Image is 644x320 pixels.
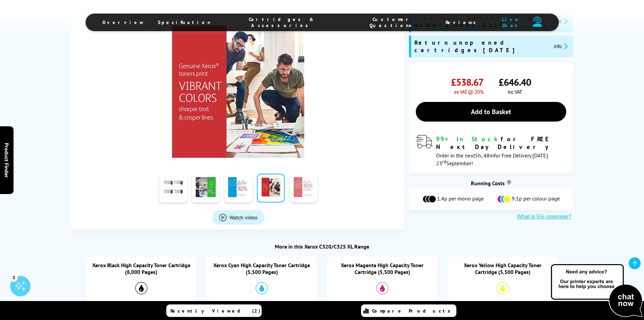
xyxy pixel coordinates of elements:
[446,19,479,25] span: Reviews
[436,152,548,167] span: Order in the next for Free Delivery [DATE] 23 September!
[451,76,483,88] span: £538.67
[493,16,529,28] span: Live Chat
[549,263,644,319] img: Open Live Chat window
[416,102,566,122] a: Add to Basket
[71,243,573,250] div: More in this Xerox C320/C325 XL Range
[499,76,531,88] span: £646.40
[475,152,494,159] span: 5h, 48m
[436,135,566,151] div: for FREE Next Day Delivery
[436,135,501,143] span: 99+ In Stock
[454,88,483,95] span: ex VAT @ 20%
[102,19,144,25] span: Overview
[497,282,509,294] img: Yellow
[361,304,456,317] a: Compare Products
[341,262,424,275] a: Xerox Magenta High Capacity Toner Cartridge (5,500 Pages)
[512,195,560,203] span: 9.1p per colour page
[10,274,18,281] div: 2
[213,262,310,275] a: Xerox Cyan High Capacity Toner Cartridge (5,500 Pages)
[442,158,446,165] sup: rd
[409,180,573,187] div: Running Costs
[372,308,454,314] span: Compare Products
[533,17,542,27] img: user-headset-duotone.svg
[508,88,522,95] span: inc VAT
[376,282,388,294] img: Magenta
[158,19,211,25] span: Specification
[256,282,268,294] img: Cyan
[230,214,258,221] span: Watch video
[414,39,549,54] span: Return unopened cartridges [DATE]
[552,42,570,50] button: promo-description
[172,25,304,158] a: Thumbnail Thumbnail
[464,262,542,275] a: Xerox Yellow High Capacity Toner Cartridge (5,500 Pages)
[515,213,573,220] button: What is 5% coverage?
[416,135,566,166] div: modal_delivery
[170,308,261,314] span: Recently Viewed (2)
[3,143,10,177] span: Product Finder
[437,195,484,203] span: 1.4p per mono page
[166,304,262,317] a: Recently Viewed (2)
[172,25,304,158] img: Thumbnail
[353,16,432,28] span: Customer Questions
[212,210,264,225] a: Product_All_Videos
[506,180,511,185] sup: Cost per page
[224,16,339,28] span: Cartridges & Accessories
[135,282,147,294] img: Black
[92,262,190,275] a: Xerox Black High Capacity Toner Cartridge (8,000 Pages)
